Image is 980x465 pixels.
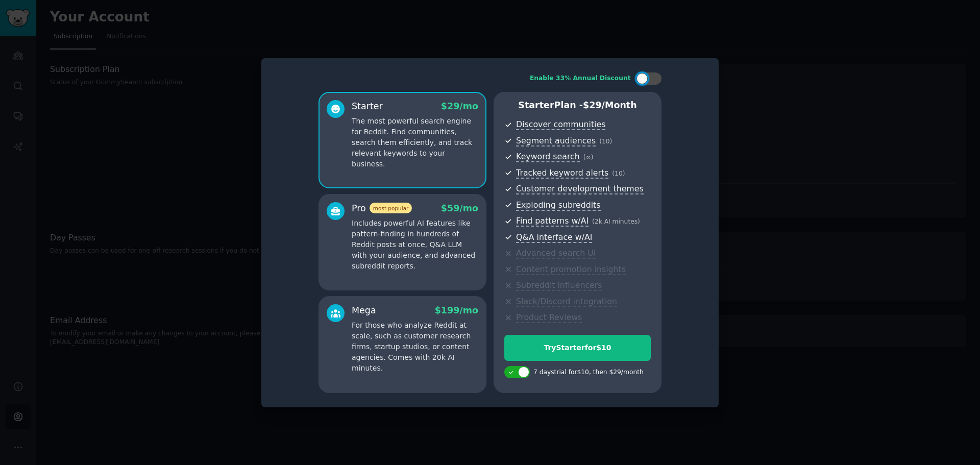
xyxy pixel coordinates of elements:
div: 7 days trial for $10 , then $ 29 /month [533,368,644,377]
span: $ 29 /month [583,100,637,110]
span: Product Reviews [516,312,582,323]
div: Pro [352,202,412,215]
span: Keyword search [516,152,580,162]
span: Segment audiences [516,136,596,146]
span: ( 10 ) [599,138,612,145]
span: ( ∞ ) [583,154,594,161]
span: ( 2k AI minutes ) [592,218,640,225]
span: most popular [370,203,412,213]
span: $ 59 /mo [441,203,478,213]
span: $ 199 /mo [435,305,478,315]
div: Mega [352,304,376,317]
span: Subreddit influencers [516,280,602,291]
span: Advanced search UI [516,248,596,259]
span: Q&A interface w/AI [516,232,592,243]
span: Tracked keyword alerts [516,168,608,179]
p: Starter Plan - [504,99,651,112]
span: Slack/Discord integration [516,297,617,307]
span: Discover communities [516,119,605,130]
p: The most powerful search engine for Reddit. Find communities, search them efficiently, and track ... [352,116,478,169]
div: Enable 33% Annual Discount [530,74,631,83]
span: Content promotion insights [516,264,626,275]
span: Exploding subreddits [516,200,600,211]
span: Find patterns w/AI [516,216,589,227]
span: $ 29 /mo [441,101,478,111]
div: Starter [352,100,383,113]
div: Try Starter for $10 [505,342,650,353]
p: For those who analyze Reddit at scale, such as customer research firms, startup studios, or conte... [352,320,478,374]
span: Customer development themes [516,184,644,194]
p: Includes powerful AI features like pattern-finding in hundreds of Reddit posts at once, Q&A LLM w... [352,218,478,272]
span: ( 10 ) [612,170,625,177]
button: TryStarterfor$10 [504,335,651,361]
